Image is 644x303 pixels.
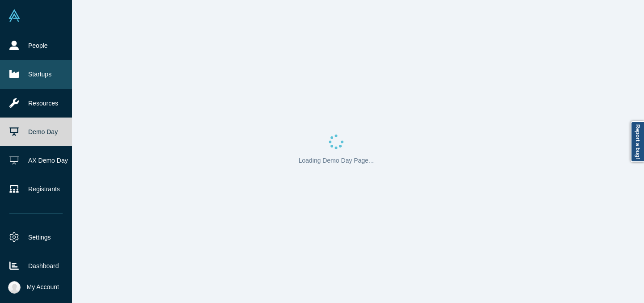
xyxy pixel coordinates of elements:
[27,282,59,292] span: My Account
[8,281,21,294] img: Ally Hoang's Account
[8,281,59,294] button: My Account
[8,9,21,22] img: Alchemist Vault Logo
[298,156,373,165] p: Loading Demo Day Page...
[631,121,644,162] a: Report a bug!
